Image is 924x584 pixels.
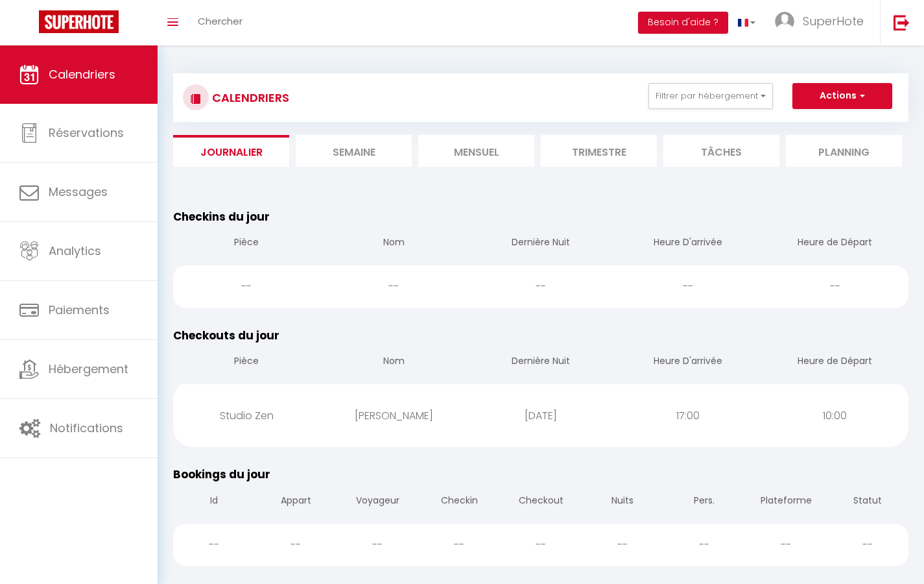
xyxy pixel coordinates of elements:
[468,344,615,381] th: Dernière Nuit
[173,265,320,308] div: --
[173,225,320,262] th: Pièce
[296,135,412,167] li: Semaine
[49,302,110,318] span: Paiements
[638,12,728,34] button: Besoin d'aide ?
[468,225,615,262] th: Dernière Nuit
[418,524,500,566] div: --
[418,483,500,520] th: Checkin
[775,12,794,31] img: ...
[786,135,902,167] li: Planning
[745,483,827,520] th: Plateforme
[468,265,615,308] div: --
[173,524,255,566] div: --
[614,265,761,308] div: --
[500,524,582,566] div: --
[582,483,663,520] th: Nuits
[49,66,115,82] span: Calendriers
[761,225,908,262] th: Heure de Départ
[49,243,101,259] span: Analytics
[663,483,745,520] th: Pers.
[320,225,468,262] th: Nom
[792,83,892,109] button: Actions
[173,467,270,482] span: Bookings du jour
[745,524,827,566] div: --
[173,395,320,437] div: Studio Zen
[614,344,761,381] th: Heure D'arrivée
[209,83,289,112] h3: CALENDRIERS
[173,209,270,225] span: Checkins du jour
[663,524,745,566] div: --
[255,524,337,566] div: --
[173,483,255,520] th: Id
[255,483,337,520] th: Appart
[10,5,49,44] button: Ouvrir le widget de chat LiveChat
[49,361,128,377] span: Hébergement
[500,483,582,520] th: Checkout
[541,135,657,167] li: Trimestre
[582,524,663,566] div: --
[648,83,773,109] button: Filtrer par hébergement
[761,344,908,381] th: Heure de Départ
[320,395,468,437] div: [PERSON_NAME]
[803,13,864,29] span: SuperHote
[173,328,279,343] span: Checkouts du jour
[173,344,320,381] th: Pièce
[761,265,908,308] div: --
[761,395,908,437] div: 10:00
[39,10,119,33] img: Super Booking
[827,483,908,520] th: Statut
[614,225,761,262] th: Heure D'arrivée
[49,184,108,200] span: Messages
[198,14,243,28] span: Chercher
[468,395,615,437] div: [DATE]
[663,135,779,167] li: Tâches
[320,265,468,308] div: --
[337,524,418,566] div: --
[320,344,468,381] th: Nom
[49,125,124,141] span: Réservations
[418,135,534,167] li: Mensuel
[50,420,123,436] span: Notifications
[337,483,418,520] th: Voyageur
[827,524,908,566] div: --
[614,395,761,437] div: 17:00
[173,135,289,167] li: Journalier
[894,14,910,30] img: logout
